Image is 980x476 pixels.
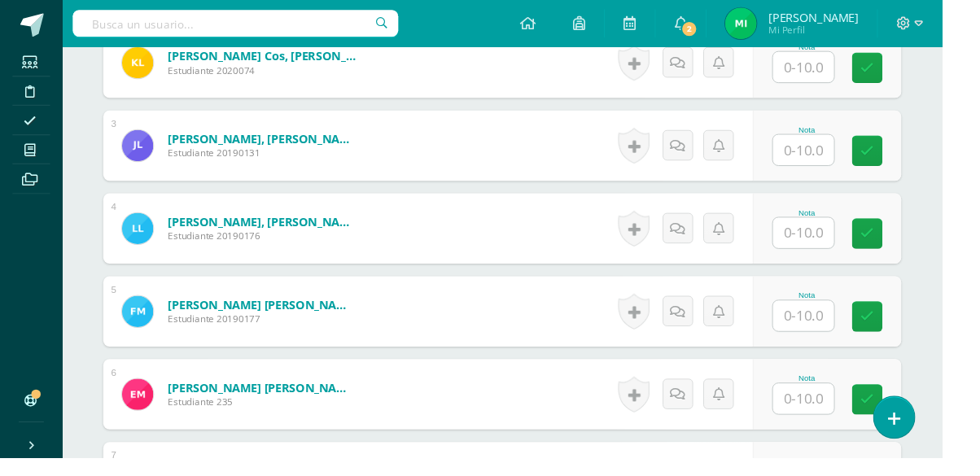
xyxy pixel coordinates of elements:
div: Nota [803,389,875,398]
img: 1e7a92f4e12474e05e3e29c934d34df2.png [127,221,160,254]
a: [PERSON_NAME], [PERSON_NAME] [175,136,370,152]
input: 0-10.0 [804,312,868,344]
a: [PERSON_NAME], [PERSON_NAME] [175,222,370,238]
span: Estudiante 20190176 [175,238,370,252]
img: 25d9d41857f0308deccf19b4d8b24037.png [127,135,160,168]
div: Nota [803,216,875,225]
img: 5366df5bd24d28d45c968ba959c7cfae.png [127,49,160,81]
span: Mi Perfil [799,24,893,38]
span: Estudiante 20190177 [175,325,370,338]
a: [PERSON_NAME] [PERSON_NAME] [175,395,370,411]
span: Estudiante 20190131 [175,152,370,166]
input: 0-10.0 [804,140,868,172]
img: b20d62084890ce12d3ed4785f3125362.png [127,394,160,426]
div: Nota [803,303,875,312]
input: 0-10.0 [804,399,868,430]
span: [PERSON_NAME] [799,10,893,26]
span: Estudiante 2020074 [175,66,370,80]
img: d61081fa4d32a2584e9020f5274a417f.png [755,8,787,41]
input: 0-10.0 [804,226,868,258]
input: Busca un usuario... [76,11,414,38]
span: Estudiante 235 [175,411,370,425]
img: 58c0165a241a8c9b1a5f91c94698cda5.png [127,308,160,340]
span: 2 [708,21,726,39]
a: [PERSON_NAME] [PERSON_NAME] [175,308,370,325]
div: Nota [803,130,875,139]
a: [PERSON_NAME] Cos, [PERSON_NAME] [175,50,370,66]
input: 0-10.0 [804,54,868,85]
